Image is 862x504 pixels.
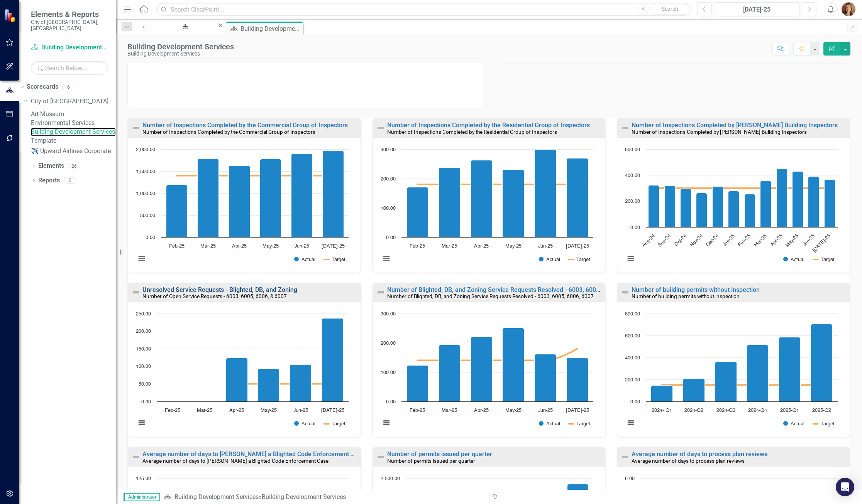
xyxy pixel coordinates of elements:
a: Average number of days to process plan reviews [632,450,767,458]
text: Mar-25 [442,244,457,249]
g: Actual, series 1 of 2. Bar series with 6 bars. [651,324,833,402]
path: Feb-25, 171. Actual. [406,187,428,237]
text: 400.00 [625,173,640,178]
img: Nichole Plowman [842,2,855,16]
text: Mar-25 [200,244,216,249]
div: 5 [64,177,76,184]
text: 2,000.00 [136,147,155,152]
text: 2024-Q4 [749,408,767,413]
g: Actual, series 1 of 2. Bar series with 6 bars. [406,328,588,402]
text: Apr-25 [770,233,784,247]
path: 2025-Q1, 585. Actual. [779,337,801,402]
div: Building Development Services [240,24,301,34]
path: Oct-24, 297. Actual. [681,189,691,227]
text: Jun-25 [538,244,552,249]
text: Sep-24 [657,233,672,248]
img: Not Defined [620,288,630,297]
a: Reports [38,176,60,185]
path: Jun-25, 105. Actual. [290,365,312,402]
g: Target, series 2 of 2. Line with 6 data points. [416,183,579,186]
div: Environmental Services [159,29,210,39]
img: Not Defined [376,123,385,133]
text: 150.00 [136,347,151,352]
a: Building Development Services [174,493,259,501]
path: Jun-25, 1,900. Actual. [291,153,313,237]
img: Not Defined [131,123,141,133]
a: Number of permits issued per quarter [387,450,492,458]
img: ClearPoint Strategy [4,8,17,22]
text: 2,500.00 [381,476,400,481]
a: City of [GEOGRAPHIC_DATA] [31,97,116,106]
div: Double-Click to Edit [373,118,606,273]
path: Mar-25, 359. Actual. [760,180,771,227]
text: Apr-25 [474,408,489,413]
text: Mar-25 [753,233,767,248]
button: View chart menu, Chart [625,418,636,428]
button: View chart menu, Chart [136,418,147,428]
path: Apr-25, 220. Actual. [471,337,492,402]
path: Jul-25, 366. Actual. [825,179,835,227]
text: [DATE]-25 [566,244,589,249]
g: Actual, series 1 of 2. Bar series with 12 bars. [649,169,835,227]
path: 2024- Q1, 145. Actual. [651,386,673,402]
div: Double-Click to Edit [373,283,606,438]
text: Jun-25 [293,408,308,413]
div: 26 [68,163,80,169]
g: Actual, series 1 of 2. Bar series with 6 bars. [173,319,343,402]
div: Building Development Services [127,42,234,51]
img: Not Defined [131,288,141,297]
text: Nov-24 [689,233,704,248]
small: Average number of days to [PERSON_NAME] a Blighted Code Enforcement Case [142,458,329,464]
button: Show Actual [783,421,804,426]
text: 400.00 [625,356,640,361]
button: Show Target [813,421,835,426]
path: Jul-25, 1,966. Actual. [323,150,344,237]
text: May-25 [261,408,277,413]
button: Show Actual [539,256,560,262]
text: 0.00 [146,235,155,240]
svg: Interactive chart [377,145,597,271]
button: Show Actual [539,421,560,426]
path: Jun-25, 391. Actual. [808,176,819,227]
a: Building Development Services [31,128,116,137]
text: 50.00 [139,382,151,387]
button: Search [651,4,689,15]
a: ✈️ Upward Airlines Corporate [31,147,116,156]
button: Show Target [324,256,345,262]
button: [DATE]-25 [714,2,800,16]
img: CityLogo_VERT_FullColor_300dpi.jpg [243,25,367,108]
button: Show Target [324,421,345,426]
div: Double-Click to Edit [128,283,361,438]
small: Number of Open Service Requests - 6003, 6005, 6006, & 6007 [142,293,287,299]
path: Feb-25, 123. Actual. [406,366,428,402]
a: Elements [38,162,64,170]
svg: Interactive chart [132,145,352,271]
div: Double-Click to Edit [617,283,850,438]
span: Elements & Reports [31,10,108,19]
a: Building Development Services [31,43,108,52]
text: 200.00 [381,177,396,182]
path: 2024-Q3, 363. Actual. [715,362,737,402]
div: Chart. Highcharts interactive chart. [377,310,601,435]
g: Target, series 2 of 2. Line with 6 data points. [660,383,823,386]
text: [DATE]-25 [566,408,589,413]
path: Mar-25, 193. Actual. [439,345,460,402]
text: 800.00 [625,312,640,317]
a: Number of building permits without inspection [632,286,760,293]
text: 0.00 [141,399,151,405]
div: 6 [62,84,75,90]
text: Apr-25 [232,244,247,249]
text: Feb-25 [410,408,425,413]
input: Search ClearPoint... [156,3,691,16]
small: Number of Inspections Completed by the Commercial Group of Inspectors [142,129,315,135]
text: 2024- Q1 [652,408,672,413]
path: Apr-25, 123. Actual. [226,358,248,402]
svg: Interactive chart [621,310,842,435]
text: [DATE]-25 [321,408,344,413]
text: 0.00 [386,235,396,240]
text: [DATE]-25 [322,244,345,249]
small: City of [GEOGRAPHIC_DATA], [GEOGRAPHIC_DATA] [31,19,108,32]
text: May-25 [505,408,522,413]
img: Not Defined [376,452,385,462]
